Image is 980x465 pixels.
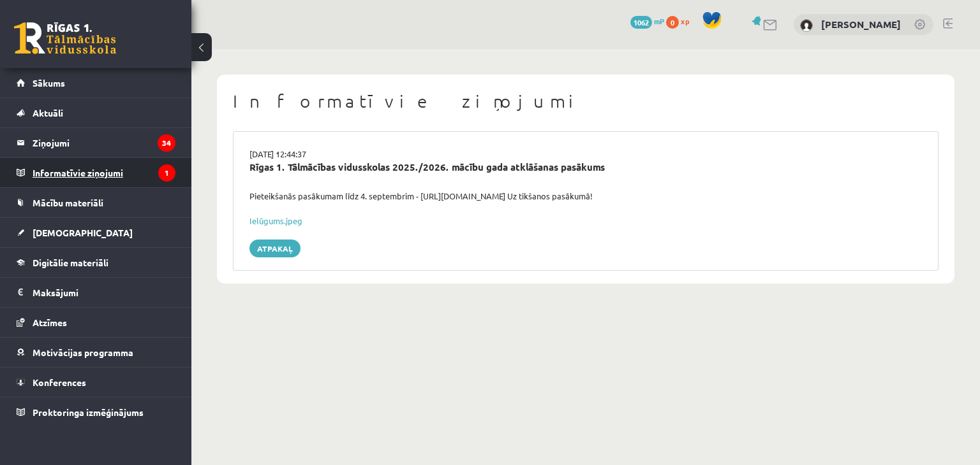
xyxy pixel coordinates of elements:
div: Pieteikšanās pasākumam līdz 4. septembrim - [URL][DOMAIN_NAME] Uz tikšanos pasākumā! [240,190,932,203]
a: Maksājumi [17,278,175,307]
span: Aktuāli [33,107,63,118]
a: 1062 mP [630,16,664,26]
a: Mācību materiāli [17,188,175,217]
span: Motivācijas programma [33,347,133,358]
a: Ielūgums.jpeg [249,215,302,226]
a: Proktoringa izmēģinājums [17,397,175,427]
a: Ziņojumi34 [17,128,175,157]
span: 1062 [630,16,652,29]
span: Atzīmes [33,317,67,328]
a: Motivācijas programma [17,338,175,367]
a: Sākums [17,68,175,97]
span: Konferences [33,376,86,388]
span: Digitālie materiāli [33,257,108,268]
div: Rīgas 1. Tālmācības vidusskolas 2025./2026. mācību gada atklāšanas pasākums [249,160,922,175]
i: 34 [158,134,175,152]
a: [PERSON_NAME] [821,18,901,31]
span: mP [654,16,664,26]
a: Informatīvie ziņojumi1 [17,158,175,187]
i: 1 [158,164,175,182]
a: Digitālie materiāli [17,248,175,277]
legend: Informatīvie ziņojumi [33,158,175,187]
div: [DATE] 12:44:37 [240,148,932,161]
legend: Ziņojumi [33,128,175,157]
span: Proktoringa izmēģinājums [33,406,144,418]
span: Sākums [33,77,65,89]
span: 0 [666,16,679,29]
legend: Maksājumi [33,278,175,307]
span: [DEMOGRAPHIC_DATA] [33,227,133,238]
a: Atpakaļ [249,240,301,257]
a: [DEMOGRAPHIC_DATA] [17,218,175,247]
a: Aktuāli [17,98,175,127]
a: Konferences [17,368,175,397]
img: Daniela Kozlovska [800,19,813,32]
a: Atzīmes [17,308,175,337]
a: Rīgas 1. Tālmācības vidusskola [14,22,116,54]
span: Mācību materiāli [33,197,103,208]
a: 0 xp [666,16,695,26]
h1: Informatīvie ziņojumi [233,90,939,112]
span: xp [681,16,689,26]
